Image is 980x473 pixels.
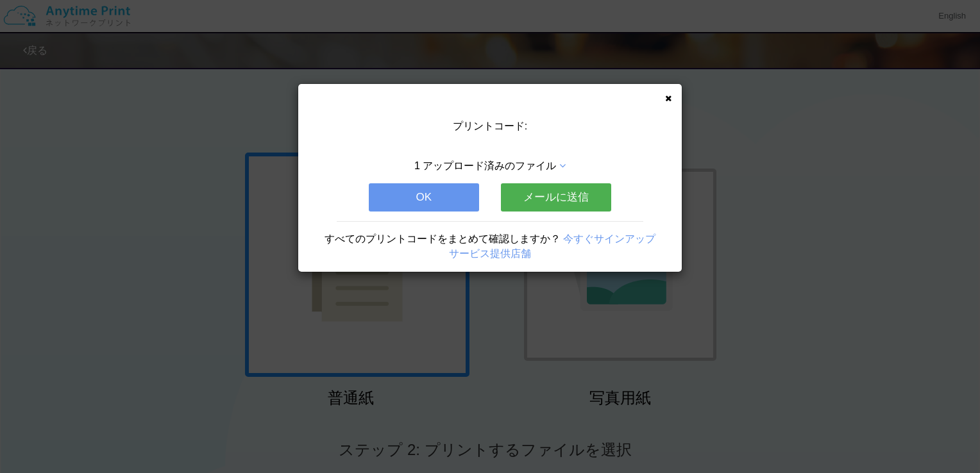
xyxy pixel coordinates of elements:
[563,233,655,244] a: 今すぐサインアップ
[453,120,527,131] span: プリントコード:
[449,248,531,259] a: サービス提供店舗
[325,233,561,244] span: すべてのプリントコードをまとめて確認しますか？
[501,183,611,212] button: メールに送信
[414,160,556,171] span: 1 アップロード済みのファイル
[369,183,479,212] button: OK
